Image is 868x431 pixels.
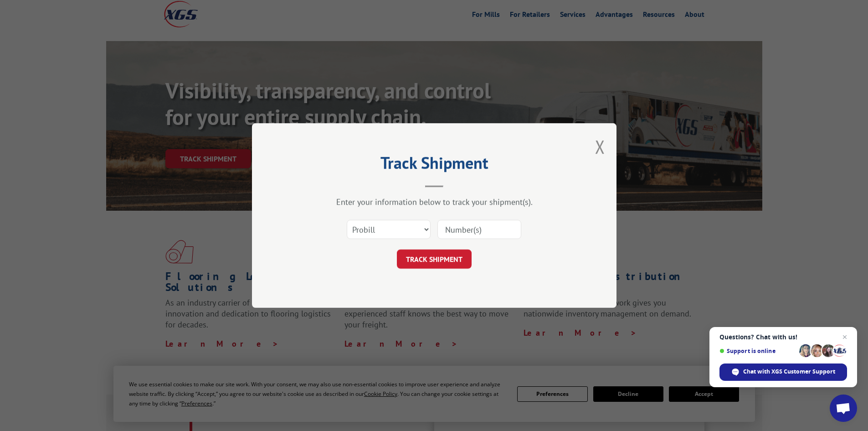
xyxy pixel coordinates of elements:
[298,197,571,207] div: Enter your information below to track your shipment(s).
[595,135,605,159] button: Close modal
[719,333,847,341] span: Questions? Chat with us!
[839,332,850,343] span: Close chat
[830,395,857,422] div: Open chat
[743,368,835,376] span: Chat with XGS Customer Support
[719,363,847,381] div: Chat with XGS Customer Support
[437,220,521,239] input: Number(s)
[397,249,472,269] button: TRACK SHIPMENT
[298,156,571,174] h2: Track Shipment
[719,348,796,354] span: Support is online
